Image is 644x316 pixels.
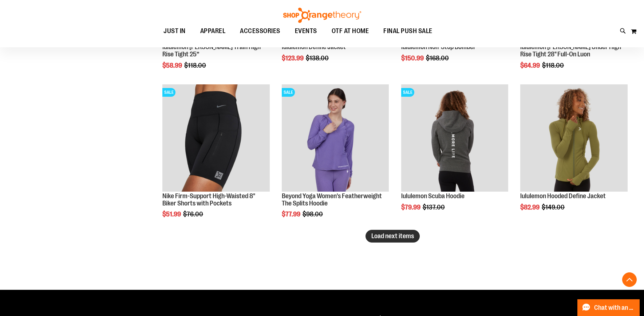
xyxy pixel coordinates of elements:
[306,55,330,62] span: $138.00
[594,304,635,311] span: Chat with an Expert
[162,211,182,218] span: $51.99
[401,84,509,192] img: Product image for lululemon Scuba Hoodie
[163,23,186,39] span: JUST IN
[282,88,295,97] span: SALE
[240,23,280,39] span: ACCESSORIES
[520,43,623,58] a: lululemon [PERSON_NAME] Under High-Rise Tight 28" Full-On Luon
[184,62,207,69] span: $118.00
[401,204,422,211] span: $79.99
[282,192,382,207] a: Beyond Yoga Women's Featherweight The Splits Hoodie
[517,81,631,229] div: product
[520,192,606,200] a: lululemon Hooded Define Jacket
[423,204,446,211] span: $137.00
[162,84,270,192] img: Product image for Nike Firm-Support High-Waisted 8in Biker Shorts with Pockets
[162,84,270,193] a: Product image for Nike Firm-Support High-Waisted 8in Biker Shorts with PocketsSALE
[162,62,183,69] span: $58.99
[303,211,324,218] span: $98.00
[398,81,512,229] div: product
[520,84,628,193] a: Product image for lululemon Hooded Define Jacket
[520,84,628,192] img: Product image for lululemon Hooded Define Jacket
[282,55,305,62] span: $123.99
[401,84,509,193] a: Product image for lululemon Scuba HoodieSALE
[401,88,414,97] span: SALE
[162,43,263,58] a: lululemon [PERSON_NAME] Train High-Rise Tight 25”
[383,23,432,39] span: FINAL PUSH SALE
[401,55,425,62] span: $150.99
[401,192,465,200] a: lululemon Scuba Hoodie
[371,232,414,240] span: Load next items
[577,299,640,316] button: Chat with an Expert
[332,23,369,39] span: OTF AT HOME
[622,272,637,287] button: Back To Top
[542,204,566,211] span: $149.00
[295,23,317,39] span: EVENTS
[366,230,420,243] button: Load next items
[282,8,362,23] img: Shop Orangetheory
[542,62,565,69] span: $118.00
[278,81,393,236] div: product
[162,88,175,97] span: SALE
[282,211,301,218] span: $77.99
[520,204,541,211] span: $82.99
[282,84,389,192] img: Product image for Beyond Yoga Womens Featherweight The Splits Hoodie
[200,23,226,39] span: APPAREL
[282,84,389,193] a: Product image for Beyond Yoga Womens Featherweight The Splits HoodieSALE
[520,62,541,69] span: $64.99
[426,55,450,62] span: $168.00
[159,81,273,236] div: product
[183,211,204,218] span: $76.00
[162,192,255,207] a: Nike Firm-Support High-Waisted 8" Biker Shorts with Pockets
